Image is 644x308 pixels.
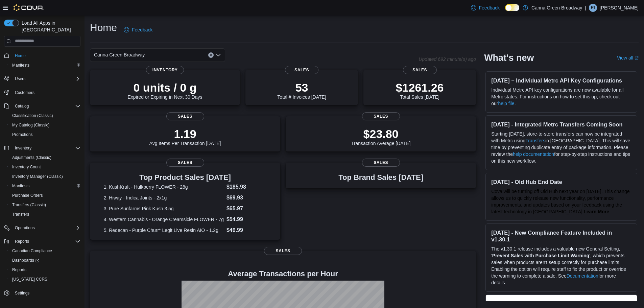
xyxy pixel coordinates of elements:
[12,289,32,297] a: Settings
[9,275,80,283] span: Washington CCRS
[468,1,502,15] a: Feedback
[9,266,29,274] a: Reports
[491,87,631,107] p: Individual Metrc API key configurations are now available for all Metrc states. For instructions ...
[9,131,80,139] span: Promotions
[208,52,214,58] button: Clear input
[12,122,50,128] span: My Catalog (Classic)
[513,151,554,157] a: help documentation
[9,247,80,255] span: Canadian Compliance
[12,202,46,208] span: Transfers (Classic)
[419,56,476,62] p: Updated 692 minute(s) ago
[12,155,51,160] span: Adjustments (Classic)
[491,77,631,84] h3: [DATE] – Individual Metrc API Key Configurations
[104,227,224,234] dt: 5. Redecan - Purple Churr* Legit Live Resin AIO - 1.2g
[7,130,83,139] button: Promotions
[94,51,145,59] span: Canna Green Broadway
[12,258,39,263] span: Dashboards
[12,144,34,152] button: Inventory
[277,81,326,94] p: 53
[9,131,35,139] a: Promotions
[7,153,83,162] button: Adjustments (Classic)
[1,237,83,246] button: Reports
[635,56,639,60] svg: External link
[12,267,26,273] span: Reports
[132,26,152,33] span: Feedback
[9,191,80,199] span: Purchase Orders
[285,66,319,74] span: Sales
[226,194,266,202] dd: $69.93
[9,256,42,264] a: Dashboards
[9,201,80,209] span: Transfers (Classic)
[128,81,202,94] p: 0 units / 0 g
[491,121,631,128] h3: [DATE] - Integrated Metrc Transfers Coming Soon
[226,226,266,234] dd: $49.99
[121,23,155,37] a: Feedback
[12,89,37,97] a: Customers
[104,184,224,190] dt: 1. KushKraft - Hulkberry FLOWER - 28g
[12,183,29,189] span: Manifests
[1,223,83,233] button: Operations
[90,21,117,34] h1: Home
[146,66,184,74] span: Inventory
[351,127,411,146] div: Transaction Average [DATE]
[12,144,80,152] span: Inventory
[9,182,32,190] a: Manifests
[9,61,80,69] span: Manifests
[589,4,597,12] div: Raven Irwin
[9,210,32,218] a: Transfers
[264,247,302,255] span: Sales
[128,81,202,100] div: Expired or Expiring in Next 30 Days
[9,112,80,120] span: Classification (Classic)
[12,113,53,118] span: Classification (Classic)
[7,172,83,181] button: Inventory Manager (Classic)
[166,112,204,120] span: Sales
[585,4,586,12] p: |
[1,143,83,153] button: Inventory
[492,253,589,258] strong: Prevent Sales with Purchase Limit Warning
[1,288,83,298] button: Settings
[491,245,631,286] p: The v1.30.1 release includes a valuable new General Setting, ' ', which prevents sales when produ...
[1,51,83,61] button: Home
[600,4,639,12] p: [PERSON_NAME]
[12,51,80,60] span: Home
[7,275,83,284] button: [US_STATE] CCRS
[12,289,80,297] span: Settings
[498,101,514,106] a: help file
[9,153,80,162] span: Adjustments (Classic)
[12,52,28,60] a: Home
[403,66,437,74] span: Sales
[216,52,221,58] button: Open list of options
[584,209,609,214] a: Learn More
[104,173,267,182] h3: Top Product Sales [DATE]
[9,112,56,120] a: Classification (Classic)
[7,61,83,70] button: Manifests
[15,90,34,95] span: Customers
[7,200,83,210] button: Transfers (Classic)
[15,225,35,231] span: Operations
[9,163,80,171] span: Inventory Count
[226,183,266,191] dd: $185.98
[12,237,80,245] span: Reports
[12,102,80,110] span: Catalog
[15,239,29,244] span: Reports
[14,4,44,11] img: Cova
[12,224,38,232] button: Operations
[505,4,519,11] input: Dark Mode
[338,173,423,182] h3: Top Brand Sales [DATE]
[396,81,444,100] div: Total Sales [DATE]
[9,163,44,171] a: Inventory Count
[12,193,43,198] span: Purchase Orders
[226,205,266,213] dd: $65.97
[567,273,598,279] a: Documentation
[166,159,204,167] span: Sales
[9,247,55,255] a: Canadian Compliance
[12,248,52,254] span: Canadian Compliance
[12,164,41,170] span: Inventory Count
[491,179,631,185] h3: [DATE] - Old Hub End Date
[12,212,29,217] span: Transfers
[15,53,26,58] span: Home
[484,52,534,63] h2: What's new
[9,266,80,274] span: Reports
[7,191,83,200] button: Purchase Orders
[491,131,631,164] p: Starting [DATE], store-to-store transfers can now be integrated with Metrc using in [GEOGRAPHIC_D...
